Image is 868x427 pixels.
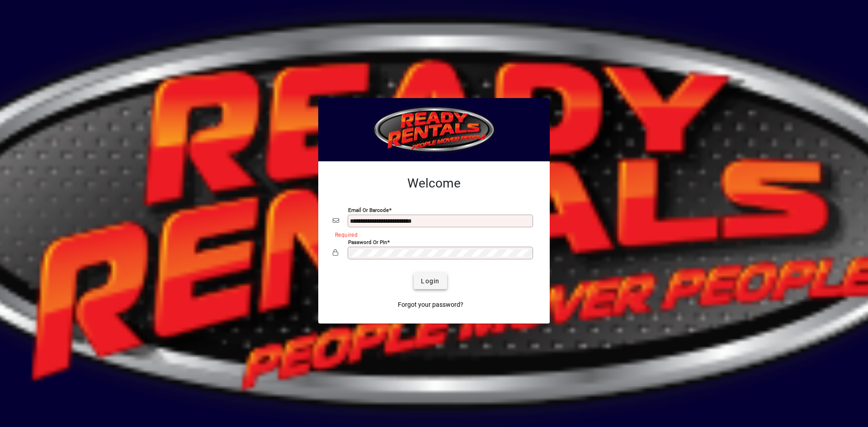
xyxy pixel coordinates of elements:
mat-label: Email or Barcode [348,207,389,213]
h2: Welcome [333,176,535,191]
a: Forgot your password? [394,296,467,313]
button: Login [414,273,447,289]
mat-label: Password or Pin [348,239,387,245]
mat-error: Required [335,230,528,239]
span: Login [421,277,439,286]
span: Forgot your password? [398,300,463,310]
